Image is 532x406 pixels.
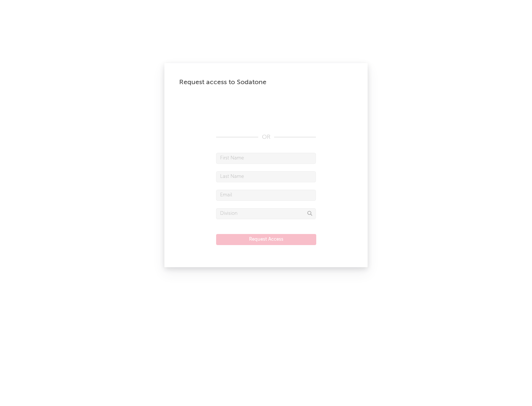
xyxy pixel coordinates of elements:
input: Last Name [216,171,316,182]
button: Request Access [216,234,316,245]
input: First Name [216,153,316,164]
div: OR [216,133,316,142]
input: Division [216,208,316,219]
input: Email [216,190,316,201]
div: Request access to Sodatone [179,78,353,87]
